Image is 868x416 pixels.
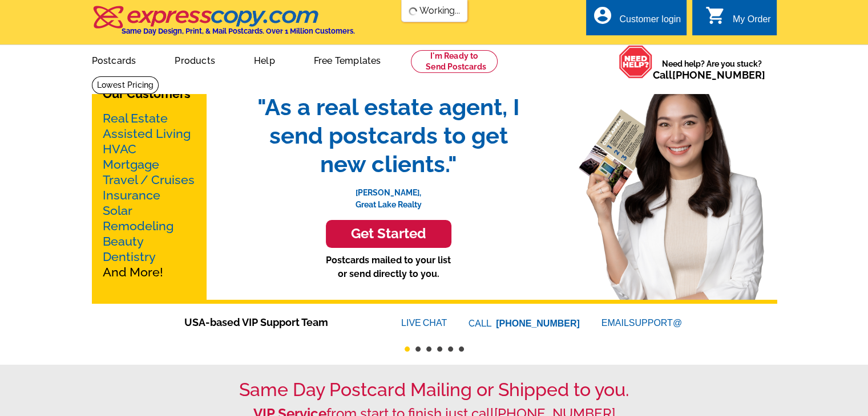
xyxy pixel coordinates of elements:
[733,14,771,30] div: My Order
[103,173,195,187] a: Travel / Cruises
[437,346,442,352] button: 4 of 6
[296,46,399,73] a: Free Templates
[103,142,136,156] a: HVAC
[653,69,765,81] span: Call
[103,111,168,125] a: Real Estate
[408,7,417,16] img: loading...
[619,14,681,30] div: Customer login
[92,14,355,35] a: Same Day Design, Print, & Mail Postcards. Over 1 Million Customers.
[103,111,195,280] p: And More!
[672,69,765,81] a: [PHONE_NUMBER]
[592,13,681,27] a: account_circle Customer login
[103,188,160,202] a: Insurance
[426,346,431,352] button: 3 of 6
[448,346,453,352] button: 5 of 6
[236,46,293,73] a: Help
[401,316,423,330] font: LIVE
[619,45,653,79] img: help
[401,318,447,328] a: LIVECHAT
[103,234,144,248] a: Beauty
[405,346,410,352] button: 1 of 6
[184,315,367,330] span: USA-based VIP Support Team
[592,5,612,26] i: account_circle
[92,379,777,401] h1: Same Day Postcard Mailing or Shipped to you.
[246,178,531,211] p: [PERSON_NAME], Great Lake Realty
[601,318,684,328] a: EMAILSUPPORT@
[122,27,355,35] h4: Same Day Design, Print, & Mail Postcards. Over 1 Million Customers.
[459,346,464,352] button: 6 of 6
[340,226,437,242] h3: Get Started
[629,316,684,330] font: SUPPORT@
[705,13,771,27] a: shopping_cart My Order
[246,93,531,178] span: "As a real estate agent, I send postcards to get new clients."
[156,46,233,73] a: Products
[103,203,132,218] a: Solar
[103,219,173,233] a: Remodeling
[74,46,155,73] a: Postcards
[103,127,191,141] a: Assisted Living
[103,250,156,264] a: Dentistry
[705,5,726,26] i: shopping_cart
[653,58,771,81] span: Need help? Are you stuck?
[246,220,531,248] a: Get Started
[103,157,159,172] a: Mortgage
[246,254,531,281] p: Postcards mailed to your list or send directly to you.
[469,317,493,331] font: CALL
[496,319,580,328] a: [PHONE_NUMBER]
[415,346,421,352] button: 2 of 6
